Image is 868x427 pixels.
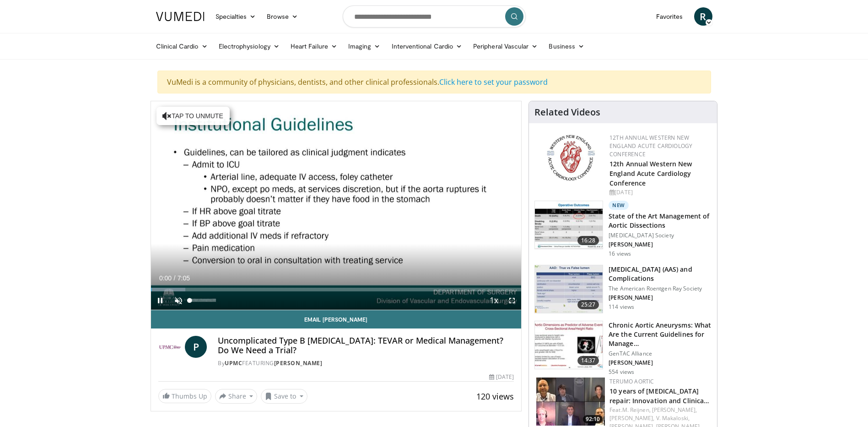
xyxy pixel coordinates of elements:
[609,303,634,311] p: 114 views
[343,5,526,27] input: Search topics, interventions
[535,321,603,369] img: 2c4468e2-298d-4c12-b84e-c79871de092d.150x105_q85_crop-smart_upscale.jpg
[609,378,654,385] a: Terumo Aortic
[535,265,603,313] img: 6ccc95e5-92fb-4556-ac88-59144b238c7c.150x105_q85_crop-smart_upscale.jpg
[215,389,258,404] button: Share
[545,134,596,182] img: 0954f259-7907-4053-a817-32a96463ecc8.png.150x105_q85_autocrop_double_scale_upscale_version-0.2.png
[577,356,599,365] span: 14:37
[169,291,188,310] button: Unmute
[577,300,599,309] span: 25:27
[261,389,307,404] button: Save to
[190,299,216,302] div: Volume Level
[274,359,323,367] a: [PERSON_NAME]
[185,336,207,358] a: P
[343,37,386,55] a: Imaging
[151,310,522,328] a: Email [PERSON_NAME]
[218,336,514,356] h4: Uncomplicated Type B [MEDICAL_DATA]: TEVAR or Medical Management? Do We Need a Trial?
[694,7,712,26] a: R
[583,415,603,423] span: 92:10
[156,107,230,125] button: Tap to unmute
[609,285,712,292] p: The American Roentgen Ray Society
[534,321,712,376] a: 14:37 Chronic Aortic Aneurysms: What Are the Current Guidelines for Manage… GenTAC Alliance [PERS...
[158,389,211,403] a: Thumbs Up
[609,232,712,239] p: [MEDICAL_DATA] Society
[174,274,176,282] span: /
[609,212,712,230] h3: State of the Art Management of Aortic Dissections
[158,336,182,358] img: UPMC
[503,291,521,310] button: Fullscreen
[651,7,689,26] a: Favorites
[489,373,514,381] div: [DATE]
[609,188,710,197] div: [DATE]
[534,201,712,257] a: 16:28 New State of the Art Management of Aortic Dissections [MEDICAL_DATA] Society [PERSON_NAME] ...
[151,37,213,55] a: Clinical Cardio
[535,201,603,249] img: eeb4cf33-ecb6-4831-bc4b-afb1e079cd66.150x105_q85_crop-smart_upscale.jpg
[536,378,605,426] a: 92:10
[534,107,600,118] h4: Related Videos
[151,291,169,310] button: Pause
[285,37,343,55] a: Heart Failure
[577,236,599,245] span: 16:28
[468,37,543,55] a: Peripheral Vascular
[213,37,285,55] a: Electrophysiology
[151,288,522,291] div: Progress Bar
[178,274,190,282] span: 7:05
[622,406,651,414] a: M. Reijnen,
[386,37,468,55] a: Interventional Cardio
[609,159,692,187] a: 12th Annual Western New England Acute Cardiology Conference
[652,406,697,414] a: [PERSON_NAME],
[543,37,590,55] a: Business
[609,359,712,367] p: [PERSON_NAME]
[609,350,712,357] p: GenTAC Alliance
[609,294,712,301] p: [PERSON_NAME]
[210,7,262,26] a: Specialties
[609,265,712,283] h3: [MEDICAL_DATA] (AAS) and Complications
[534,265,712,313] a: 25:27 [MEDICAL_DATA] (AAS) and Complications The American Roentgen Ray Society [PERSON_NAME] 114 ...
[225,359,242,367] a: UPMC
[261,7,303,26] a: Browse
[656,414,690,422] a: V. Makaloski,
[609,321,712,348] h3: Chronic Aortic Aneurysms: What Are the Current Guidelines for Manage…
[609,241,712,248] p: [PERSON_NAME]
[439,77,548,87] a: Click here to set your password
[485,291,503,310] button: Playback Rate
[536,378,605,426] img: bec577cb-9d8e-4971-b889-002fce88eee8.150x105_q85_crop-smart_upscale.jpg
[159,274,172,282] span: 0:00
[609,368,634,376] p: 554 views
[476,391,514,402] span: 120 views
[157,71,711,93] div: VuMedi is a community of physicians, dentists, and other clinical professionals.
[609,414,654,422] a: [PERSON_NAME],
[156,12,205,21] img: VuMedi Logo
[609,134,692,158] a: 12th Annual Western New England Acute Cardiology Conference
[151,101,522,310] video-js: Video Player
[609,250,631,257] p: 16 views
[218,359,514,367] div: By FEATURING
[609,201,629,210] p: New
[609,387,709,405] a: 10 years of [MEDICAL_DATA] repair: Innovation and Clinica…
